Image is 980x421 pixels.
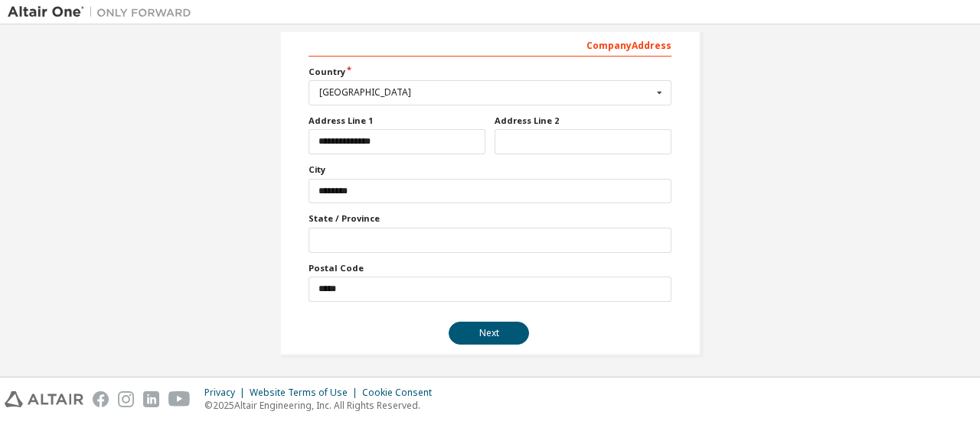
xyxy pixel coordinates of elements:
[495,115,671,127] label: Address Line 2
[204,387,250,399] div: Privacy
[309,115,485,127] label: Address Line 1
[118,391,134,407] img: instagram.svg
[250,387,362,399] div: Website Terms of Use
[319,88,652,97] div: [GEOGRAPHIC_DATA]
[309,32,671,57] div: Company Address
[93,391,109,407] img: facebook.svg
[309,212,671,225] label: State / Province
[143,391,159,407] img: linkedin.svg
[5,391,83,407] img: altair_logo.svg
[309,164,671,176] label: City
[168,391,191,407] img: youtube.svg
[309,262,671,274] label: Postal Code
[8,5,199,20] img: Altair One
[449,322,529,345] button: Next
[204,399,441,412] p: © 2025 Altair Engineering, Inc. All Rights Reserved.
[362,387,441,399] div: Cookie Consent
[309,66,671,78] label: Country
